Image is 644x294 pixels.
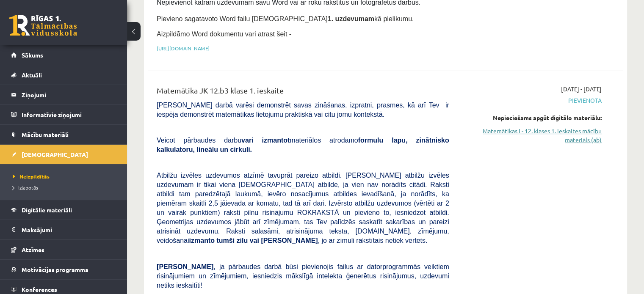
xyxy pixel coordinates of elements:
[241,137,290,144] b: vari izmantot
[22,246,44,253] span: Atzīmes
[157,172,449,244] span: Atbilžu izvēles uzdevumos atzīmē tavuprāt pareizo atbildi. [PERSON_NAME] atbilžu izvēles uzdevuma...
[157,137,449,153] span: Veicot pārbaudes darbu materiālos atrodamo
[216,237,318,244] b: tumši zilu vai [PERSON_NAME]
[22,131,69,138] span: Mācību materiāli
[11,85,116,104] a: Ziņojumi
[22,51,43,59] span: Sākums
[22,151,88,158] span: [DEMOGRAPHIC_DATA]
[462,126,602,144] a: Matemātikas I - 12. klases 1. ieskaites mācību materiāls (ab)
[13,173,119,180] a: Neizpildītās
[11,65,116,85] a: Aktuāli
[157,102,449,118] span: [PERSON_NAME] darbā varēsi demonstrēt savas zināšanas, izpratni, prasmes, kā arī Tev ir iespēja d...
[11,260,116,279] a: Motivācijas programma
[22,220,116,239] legend: Maksājumi
[22,266,88,273] span: Motivācijas programma
[561,85,602,93] span: [DATE] - [DATE]
[157,263,449,289] span: , ja pārbaudes darbā būsi pievienojis failus ar datorprogrammās veiktiem risinājumiem un zīmējumi...
[11,105,116,124] a: Informatīvie ziņojumi
[22,286,57,293] span: Konferences
[462,113,602,122] div: Nepieciešams apgūt digitālo materiālu:
[11,240,116,259] a: Atzīmes
[189,237,215,244] b: izmanto
[22,206,72,214] span: Digitālie materiāli
[11,200,116,220] a: Digitālie materiāli
[11,220,116,239] a: Maksājumi
[157,15,414,22] span: Pievieno sagatavoto Word failu [DEMOGRAPHIC_DATA] kā pielikumu.
[157,45,210,52] a: [URL][DOMAIN_NAME]
[13,184,38,191] span: Izlabotās
[11,45,116,65] a: Sākums
[13,184,119,191] a: Izlabotās
[11,145,116,164] a: [DEMOGRAPHIC_DATA]
[22,105,116,124] legend: Informatīvie ziņojumi
[462,96,602,105] span: Pievienota
[157,30,291,38] span: Aizpildāmo Word dokumentu vari atrast šeit -
[157,263,213,270] span: [PERSON_NAME]
[13,173,50,180] span: Neizpildītās
[11,125,116,144] a: Mācību materiāli
[328,15,374,22] strong: 1. uzdevumam
[157,85,449,100] div: Matemātika JK 12.b3 klase 1. ieskaite
[157,137,449,153] b: formulu lapu, zinātnisko kalkulatoru, lineālu un cirkuli.
[22,71,42,79] span: Aktuāli
[9,15,77,36] a: Rīgas 1. Tālmācības vidusskola
[22,85,116,104] legend: Ziņojumi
